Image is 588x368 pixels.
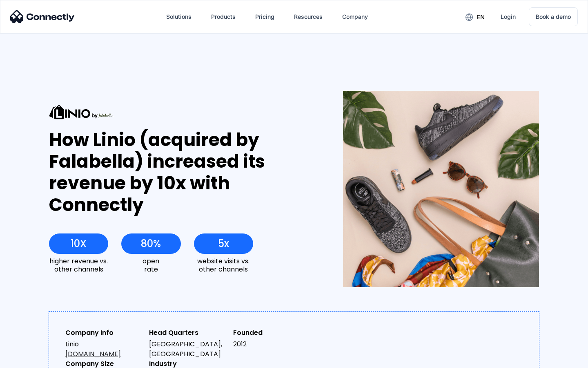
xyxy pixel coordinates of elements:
ul: Language list [16,354,49,365]
div: 10X [71,238,87,249]
div: Solutions [160,7,198,27]
div: Head Quarters [149,328,226,338]
div: Company Info [65,328,143,338]
a: [DOMAIN_NAME] [65,349,121,359]
div: Linio [65,339,143,359]
div: Resources [294,11,323,22]
div: Login [501,11,516,22]
div: 80% [141,238,161,249]
div: open rate [121,257,180,273]
aside: Language selected: English [8,354,49,365]
div: en [477,11,485,23]
div: Pricing [255,11,274,22]
div: Company [336,7,374,27]
div: website visits vs. other channels [194,257,253,273]
a: Book a demo [529,7,578,26]
div: Resources [287,7,329,27]
div: Company [342,11,368,22]
a: Login [494,7,522,27]
div: 2012 [233,339,310,349]
div: en [459,11,491,23]
div: [GEOGRAPHIC_DATA], [GEOGRAPHIC_DATA] [149,339,226,359]
div: Products [211,11,236,22]
div: How Linio (acquired by Falabella) increased its revenue by 10x with Connectly [49,129,313,215]
div: Products [205,7,242,27]
img: Connectly Logo [10,10,75,23]
div: 5x [218,238,229,249]
div: Solutions [166,11,192,22]
div: Founded [233,328,310,338]
div: higher revenue vs. other channels [49,257,108,273]
a: Pricing [249,7,281,27]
